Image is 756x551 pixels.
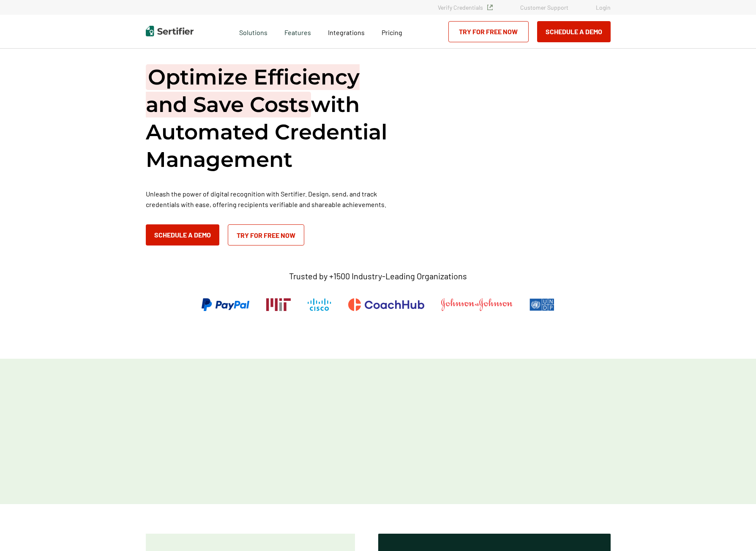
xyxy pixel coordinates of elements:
img: Cisco [308,298,331,311]
a: Login [596,4,611,11]
span: Features [284,26,311,37]
span: Optimize Efficiency and Save Costs [146,64,360,117]
img: Sertifier | Digital Credentialing Platform [146,26,194,36]
span: Pricing [382,28,402,36]
img: Johnson & Johnson [441,298,512,311]
img: UNDP [529,298,554,311]
a: Try for Free Now [448,21,529,42]
img: Massachusetts Institute of Technology [266,298,291,311]
p: Trusted by +1500 Industry-Leading Organizations [289,271,467,281]
a: Integrations [328,26,365,37]
img: PayPal [202,298,249,311]
h1: with Automated Credential Management [146,63,399,173]
span: Integrations [328,28,365,36]
img: Verified [487,5,493,10]
a: Customer Support [520,4,568,11]
img: CoachHub [348,298,424,311]
a: Try for Free Now [228,224,304,245]
span: Solutions [239,26,267,37]
p: Unleash the power of digital recognition with Sertifier. Design, send, and track credentials with... [146,188,399,210]
a: Verify Credentials [438,4,493,11]
a: Pricing [382,26,402,37]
